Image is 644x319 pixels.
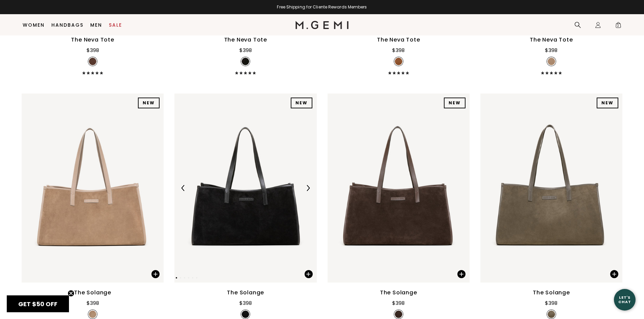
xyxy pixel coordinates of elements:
div: NEW [597,98,618,108]
div: $398 [239,299,252,307]
div: The Neva Tote [71,36,114,44]
div: NEW [444,98,466,108]
img: M.Gemi [295,21,349,29]
div: The Neva Tote [530,36,573,44]
div: $398 [87,46,99,54]
div: $398 [392,299,405,307]
a: Women [23,22,45,28]
img: The Solange [174,94,316,283]
img: Next Arrow [305,185,311,191]
img: The Solange [164,94,306,283]
img: The Solange [22,94,164,283]
a: Men [90,22,102,28]
div: $398 [545,46,557,54]
div: Let's Chat [614,295,636,304]
img: v_7402832199739_SWATCH_50x.jpg [395,58,402,65]
a: Sale [109,22,122,28]
div: $398 [545,299,557,307]
img: v_7402830889019_SWATCH_50x.jpg [89,311,96,318]
div: NEW [138,98,160,108]
div: The Solange [227,289,264,297]
img: The Solange [328,94,470,283]
img: v_7402830954555_SWATCH_50x.jpg [395,311,402,318]
button: Close teaser [68,290,74,297]
img: v_7402832166971_SWATCH_50x.jpg [242,58,249,65]
img: v_7402832232507_SWATCH_50x.jpg [548,58,555,65]
div: $398 [239,46,252,54]
span: GET $50 OFF [18,300,57,308]
img: The Solange [480,94,622,283]
img: Previous Arrow [180,185,186,191]
img: The Solange [316,94,458,283]
div: The Solange [74,289,111,297]
img: v_7402830987323_SWATCH_50x.jpg [548,311,555,318]
div: $398 [392,46,405,54]
div: $398 [87,299,99,307]
div: NEW [291,98,312,108]
img: v_7282435555387_SWATCH_50x.jpg [89,58,96,65]
img: v_7402830921787_SWATCH_50x.jpg [242,311,249,318]
img: The Solange [470,94,612,283]
span: 2 [615,23,622,30]
div: The Solange [380,289,417,297]
div: GET $50 OFFClose teaser [7,295,69,312]
div: The Neva Tote [377,36,420,44]
a: Handbags [51,22,84,28]
div: The Neva Tote [224,36,267,44]
div: The Solange [533,289,570,297]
